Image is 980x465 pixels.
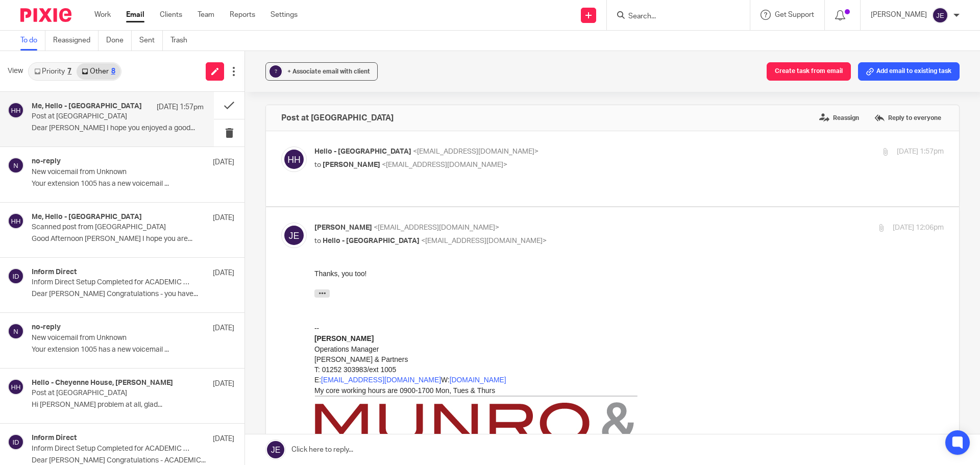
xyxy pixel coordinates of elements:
a: Team [198,10,214,20]
span: <[EMAIL_ADDRESS][DOMAIN_NAME]> [382,161,507,168]
img: svg%3E [8,157,24,174]
a: Reassigned [53,31,99,51]
label: Reply to everyone [872,110,944,126]
h4: Post at [GEOGRAPHIC_DATA] [281,113,394,123]
p: [PERSON_NAME] [871,10,927,20]
h4: Me, Hello - [GEOGRAPHIC_DATA] [32,102,142,111]
a: Work [94,10,111,20]
button: ? + Associate email with client [265,62,378,81]
h4: Hello - Cheyenne House, [PERSON_NAME] [32,379,173,387]
h4: Me, Hello - [GEOGRAPHIC_DATA] [32,213,142,222]
h4: Inform Direct [32,268,77,277]
img: Pixie [20,8,71,22]
p: Your extension 1005 has a new voicemail ... [32,180,234,188]
span: to [314,237,321,244]
button: Add email to existing task [858,62,960,81]
span: View [8,66,23,77]
span: to [314,161,321,168]
p: Post at [GEOGRAPHIC_DATA] [32,389,194,398]
h4: no-reply [32,157,61,166]
img: svg%3E [8,323,24,339]
input: Search [627,12,719,21]
p: Inform Direct Setup Completed for ACADEMIC CONFERENCES AND PUBLISHING INTERNATIONAL LTD [32,278,194,287]
a: [EMAIL_ADDRESS][DOMAIN_NAME] [7,107,127,115]
p: Dear [PERSON_NAME] I hope you enjoyed a good... [32,124,204,133]
a: Priority7 [29,63,77,80]
p: [DATE] [213,323,234,333]
span: Get Support [775,11,814,18]
h4: Inform Direct [32,434,77,443]
img: svg%3E [8,102,24,118]
p: Post at [GEOGRAPHIC_DATA] [32,112,169,121]
img: svg%3E [8,213,24,229]
img: svg%3E [281,223,307,248]
a: Clients [160,10,182,20]
p: Dear [PERSON_NAME] Congratulations - you have... [32,290,234,299]
p: [DATE] [213,157,234,167]
span: <[EMAIL_ADDRESS][DOMAIN_NAME]> [374,224,499,231]
span: <[EMAIL_ADDRESS][DOMAIN_NAME]> [421,237,547,244]
span: Hello - [GEOGRAPHIC_DATA] [314,148,411,155]
div: 8 [111,68,115,75]
a: To do [20,31,45,51]
h4: no-reply [32,323,61,332]
img: svg%3E [8,434,24,450]
span: <[EMAIL_ADDRESS][DOMAIN_NAME]> [413,148,538,155]
p: [DATE] [213,268,234,278]
p: [DATE] 1:57pm [897,146,944,157]
a: Done [106,31,132,51]
a: Reports [230,10,255,20]
p: [DATE] [213,434,234,444]
div: 7 [67,68,71,75]
span: [PERSON_NAME] [314,224,372,231]
p: New voicemail from Unknown [32,168,194,177]
p: Inform Direct Setup Completed for ACADEMIC CONFERENCES AND PUBLISHING INTERNATIONAL LTD [32,445,194,453]
p: Good Afternoon [PERSON_NAME] I hope you are... [32,235,234,243]
span: Hello - [GEOGRAPHIC_DATA] [323,237,420,244]
a: Email [126,10,144,20]
a: [DOMAIN_NAME] [135,107,192,115]
p: New voicemail from Unknown [32,334,194,342]
p: [DATE] [213,379,234,389]
a: Sent [139,31,163,51]
a: Settings [271,10,298,20]
p: Scanned post from [GEOGRAPHIC_DATA] [32,223,194,232]
p: Hi [PERSON_NAME] problem at all, glad... [32,401,234,409]
a: Other8 [77,63,120,80]
p: [DATE] 1:57pm [157,102,204,112]
span: + Associate email with client [287,68,370,75]
p: Dear [PERSON_NAME] Congratulations - ACADEMIC... [32,456,234,465]
button: Create task from email [767,62,851,81]
img: svg%3E [932,7,948,23]
p: [DATE] [213,213,234,223]
div: ? [269,65,282,78]
label: Reassign [817,110,862,126]
img: svg%3E [8,379,24,395]
span: [PERSON_NAME] [323,161,380,168]
a: Trash [170,31,195,51]
img: svg%3E [281,146,307,172]
p: Your extension 1005 has a new voicemail ... [32,346,234,354]
img: svg%3E [8,268,24,284]
p: [DATE] 12:06pm [893,223,944,233]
